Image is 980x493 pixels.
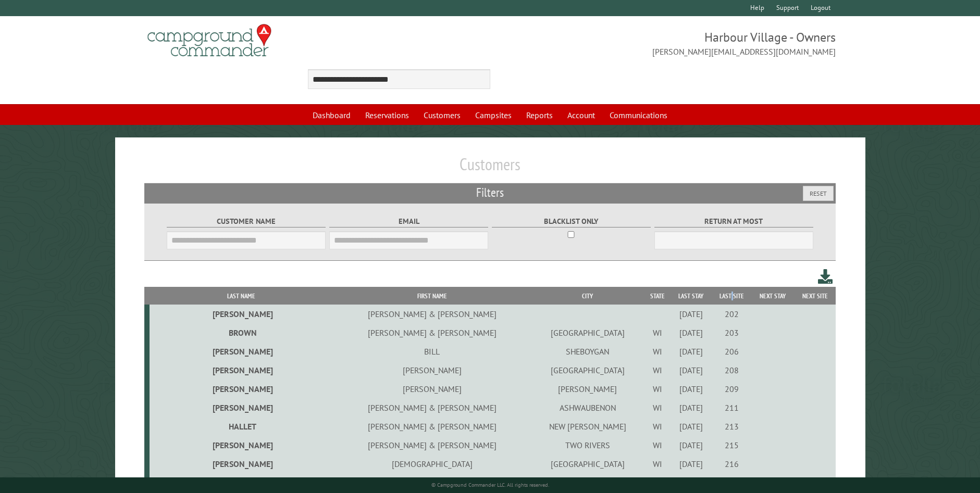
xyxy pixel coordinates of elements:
td: [PERSON_NAME] [150,361,333,380]
td: 213 [712,417,752,436]
th: First Name [333,287,531,305]
td: WI [644,342,671,361]
td: WI [644,454,671,473]
td: WI [644,398,671,417]
div: [DATE] [672,365,710,375]
td: BROWN [150,323,333,342]
td: 218 [712,473,752,492]
div: [DATE] [672,327,710,338]
td: WI [644,436,671,454]
td: 211 [712,398,752,417]
span: Harbour Village - Owners [PERSON_NAME][EMAIL_ADDRESS][DOMAIN_NAME] [490,29,836,58]
td: [PERSON_NAME] & [PERSON_NAME] [333,473,531,492]
label: Blacklist only [492,216,651,227]
a: Reports [520,105,559,125]
td: [GEOGRAPHIC_DATA] [531,361,644,380]
a: Account [561,105,601,125]
td: [PERSON_NAME] [150,473,333,492]
th: City [531,287,644,305]
td: [PERSON_NAME] & [PERSON_NAME] [333,305,531,323]
th: Last Stay [671,287,712,305]
td: 215 [712,436,752,454]
td: HALLET [150,417,333,436]
th: Next Site [794,287,836,305]
td: KEWAUNEE [531,473,644,492]
td: 216 [712,454,752,473]
td: [PERSON_NAME] & [PERSON_NAME] [333,398,531,417]
img: Campground Commander [144,20,275,61]
td: [PERSON_NAME] [150,454,333,473]
td: WI [644,361,671,380]
button: Reset [803,186,834,201]
td: [PERSON_NAME] [150,342,333,361]
div: [DATE] [672,421,710,432]
td: 206 [712,342,752,361]
th: State [644,287,671,305]
td: NEW [PERSON_NAME] [531,417,644,436]
label: Customer Name [167,216,326,227]
td: [PERSON_NAME] & [PERSON_NAME] [333,436,531,454]
a: Campsites [469,105,518,125]
td: [PERSON_NAME] [150,436,333,454]
h2: Filters [144,183,836,203]
h1: Customers [144,154,836,183]
td: WI [644,380,671,398]
td: [DEMOGRAPHIC_DATA] [333,454,531,473]
td: 209 [712,380,752,398]
a: Download this customer list (.csv) [818,267,833,286]
div: [DATE] [672,402,710,413]
th: Last Site [712,287,752,305]
td: [PERSON_NAME] & [PERSON_NAME] [333,417,531,436]
div: [DATE] [672,346,710,357]
label: Return at most [654,216,814,227]
td: [PERSON_NAME] [531,380,644,398]
td: [GEOGRAPHIC_DATA] [531,323,644,342]
label: Email [329,216,489,227]
div: [DATE] [672,459,710,469]
td: [GEOGRAPHIC_DATA] [531,454,644,473]
td: ASHWAUBENON [531,398,644,417]
td: WI [644,473,671,492]
td: WI [644,417,671,436]
small: © Campground Commander LLC. All rights reserved. [431,482,549,488]
td: TWO RIVERS [531,436,644,454]
div: [DATE] [672,384,710,394]
td: BILL [333,342,531,361]
td: [PERSON_NAME] [150,305,333,323]
td: [PERSON_NAME] & [PERSON_NAME] [333,323,531,342]
a: Communications [603,105,674,125]
th: Next Stay [752,287,794,305]
a: Reservations [359,105,415,125]
td: 208 [712,361,752,380]
a: Customers [417,105,467,125]
td: [PERSON_NAME] [150,380,333,398]
a: Dashboard [306,105,357,125]
td: [PERSON_NAME] [333,380,531,398]
td: [PERSON_NAME] [333,361,531,380]
td: WI [644,323,671,342]
div: [DATE] [672,309,710,319]
div: [DATE] [672,440,710,450]
td: SHEBOYGAN [531,342,644,361]
td: 202 [712,305,752,323]
td: [PERSON_NAME] [150,398,333,417]
th: Last Name [150,287,333,305]
td: 203 [712,323,752,342]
